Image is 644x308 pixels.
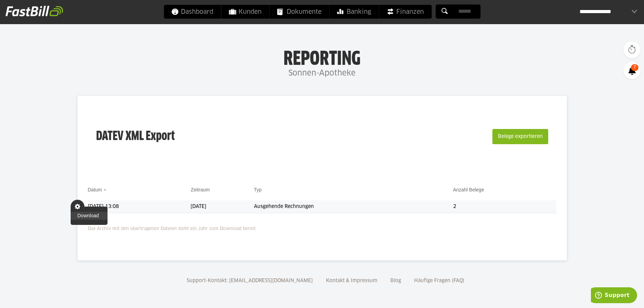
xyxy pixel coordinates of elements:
td: [DATE] 13:08 [88,200,191,213]
button: Belege exportieren [492,129,548,144]
a: Blog [388,278,403,283]
a: Dashboard [164,5,221,19]
img: sort_desc.gif [103,189,108,191]
p: Das Archiv mit den übertragenen Dateien steht ein Jahr zum Download bereit [88,222,556,233]
span: 7 [631,64,638,71]
iframe: Öffnet ein Widget, in dem Sie weitere Informationen finden [591,287,637,305]
a: Download [71,212,108,220]
span: Dashboard [171,5,213,19]
span: Finanzen [387,5,424,19]
a: Finanzen [379,5,431,19]
img: fastbill_logo_white.png [6,6,63,17]
h3: DATEV XML Export [96,115,175,159]
span: Kunden [229,5,262,19]
span: Dokumente [277,5,321,19]
a: Anzahl Belege [453,187,484,192]
a: Banking [329,5,379,19]
a: Typ [254,187,262,192]
a: Kunden [221,5,269,19]
td: 2 [453,200,556,213]
td: [DATE] [191,200,254,213]
a: Datum [88,187,102,192]
a: Häufige Fragen (FAQ) [412,278,467,283]
a: Kontakt & Impressum [324,278,380,283]
span: Banking [337,5,371,19]
td: Ausgehende Rechnungen [254,200,453,213]
a: Dokumente [269,5,329,19]
h1: Reporting [69,49,575,67]
a: 7 [623,62,641,79]
a: Support-Kontakt: [EMAIL_ADDRESS][DOMAIN_NAME] [184,278,315,283]
a: Zeitraum [191,187,209,192]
